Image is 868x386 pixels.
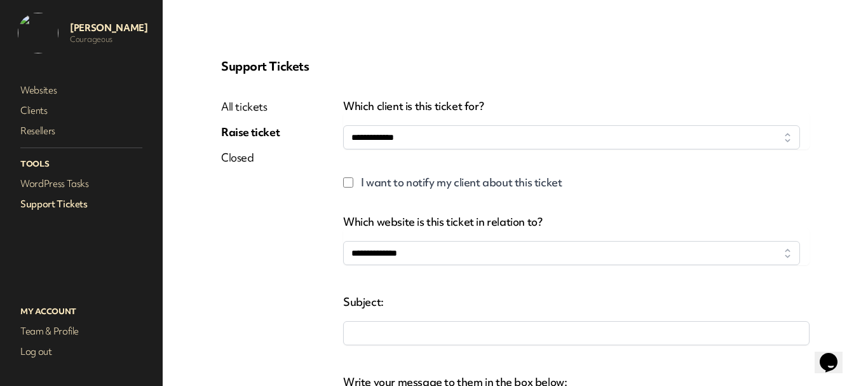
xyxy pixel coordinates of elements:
label: Which website is this ticket in relation to? [343,216,810,228]
p: Courageous [70,34,147,45]
a: WordPress Tasks [18,175,145,193]
p: Support Tickets [221,59,810,74]
a: All tickets [221,99,280,114]
label: I want to notify my client about this ticket [361,175,562,190]
a: Support Tickets [18,195,145,213]
a: Clients [18,102,145,120]
p: [PERSON_NAME] [70,22,147,34]
p: My Account [18,303,145,320]
label: Which client is this ticket for? [343,100,810,113]
a: Raise ticket [221,125,280,140]
a: Team & Profile [18,322,145,340]
a: Websites [18,81,145,99]
iframe: chat widget [815,335,855,373]
a: Closed [221,150,280,165]
p: Tools [18,156,145,172]
a: Resellers [18,122,145,140]
label: Subject: [343,291,810,308]
a: Log out [18,343,145,361]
